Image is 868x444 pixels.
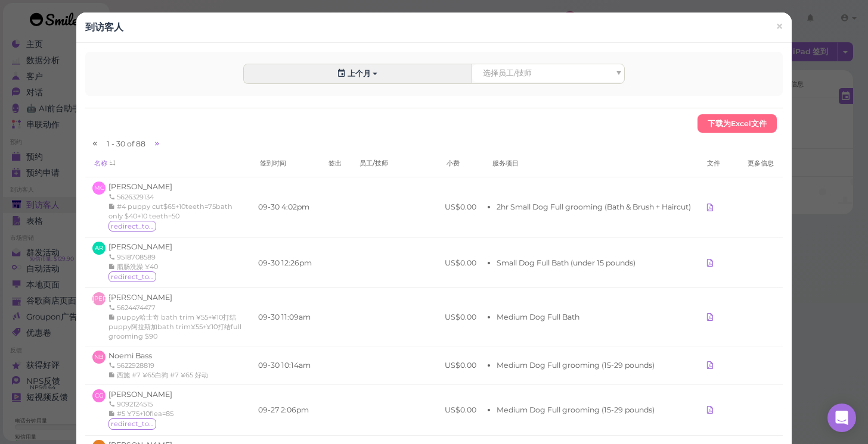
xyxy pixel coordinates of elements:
[251,237,320,288] td: 09-30 12:26pm
[251,384,320,435] td: 09-27 2:06pm
[108,182,172,191] a: [PERSON_NAME]
[108,221,156,232] span: redirect_to_google
[117,371,208,379] span: 西施 #7 ¥65白狗 #7 ¥65 好动
[497,405,691,415] li: Medium Dog Full grooming (15-29 pounds)
[108,351,152,360] a: Noemi Bass
[776,18,783,35] span: ×
[438,384,483,435] td: US$0.00
[108,303,244,312] div: 5624474477
[108,192,244,202] div: 5626329134
[107,139,111,148] span: 1
[117,409,173,418] span: #5 ¥75+10flea=85
[320,149,351,177] th: 签出
[136,139,145,148] span: 88
[108,293,172,302] a: [PERSON_NAME]
[483,68,618,79] span: 选择员工/技师
[108,202,232,220] span: #4 puppy cut$65+10teeth=75bath only $40+10 teeth=50
[497,312,691,323] li: Medium Dog Full Bath
[108,271,156,282] span: redirect_to_google
[739,149,783,177] th: 更多信息
[497,360,691,371] li: Medium Dog Full grooming (15-29 pounds)
[108,242,172,251] a: [PERSON_NAME]
[698,149,739,177] th: 文件
[244,64,472,83] button: 上个月
[85,149,251,177] th: 名称
[92,182,106,195] span: MC
[251,288,320,346] td: 09-30 11:09am
[111,139,114,148] span: -
[85,21,123,33] h4: 到访客人
[438,237,483,288] td: US$0.00
[92,389,106,402] span: CG
[497,202,691,212] li: 2hr Small Dog Full grooming (Bath & Brush + Haircut)
[92,242,106,255] span: AR
[827,404,856,432] div: Open Intercom Messenger
[108,361,208,370] div: 5622928819
[438,149,483,177] th: 小费
[438,288,483,346] td: US$0.00
[127,139,134,148] span: of
[116,139,127,148] span: 30
[438,346,483,384] td: US$0.00
[108,252,172,262] div: 9518708589
[251,149,320,177] th: 签到时间
[117,262,158,271] span: 腊肠洗澡 ¥40
[108,418,156,429] span: redirect_to_google
[351,149,438,177] th: 员工/技师
[108,313,241,340] span: puppy哈士奇 bath trim ¥55+¥10打结puppy阿拉斯加bath trim¥55+¥10打结full grooming $90
[92,292,106,305] span: [PERSON_NAME]
[697,114,777,133] button: 下载为Excel文件
[108,390,172,399] a: [PERSON_NAME]
[483,149,698,177] th: 服务项目
[497,258,691,268] li: Small Dog Full Bath (under 15 pounds)
[92,351,106,364] span: NB
[251,177,320,237] td: 09-30 4:02pm
[438,177,483,237] td: US$0.00
[108,399,173,409] div: 9092124515
[251,346,320,384] td: 09-30 10:14am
